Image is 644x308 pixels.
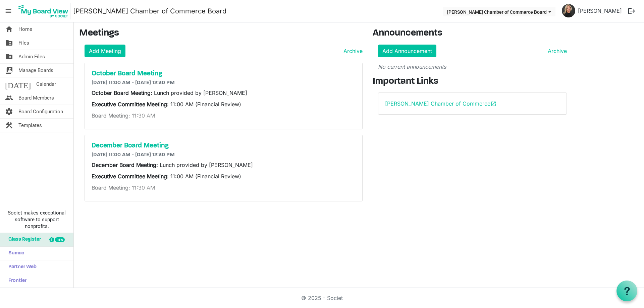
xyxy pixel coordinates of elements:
h3: Announcements [373,28,572,39]
span: home [5,22,13,36]
span: Admin Files [18,50,45,63]
p: : 11:30 AM [92,184,356,192]
h3: Meetings [79,28,363,39]
h3: Important Links [373,76,572,87]
h6: [DATE] 11:00 AM - [DATE] 12:30 PM [92,80,356,86]
p: 11:00 AM (Financial Review) [92,172,356,180]
a: © 2025 - Societ [301,295,343,301]
span: [DATE] [5,77,31,91]
button: logout [625,4,639,18]
p: : 11:30 AM [92,112,356,120]
a: [PERSON_NAME] Chamber of Commerceopen_in_new [385,100,496,107]
span: construction [5,119,13,132]
p: 11:00 AM (Financial Review) [92,100,356,108]
img: WfgB7xUU-pTpzysiyPuerDZWO0TSVYBtnLUbeh_pkJavvnlQxF0dDtG7PE52sL_hrjAiP074YdltlFNJKtt8bw_thumb.png [562,4,575,17]
strong: Board Meeting [92,184,128,191]
img: My Board View Logo [16,3,70,19]
strong: Board Meeting [92,112,128,119]
strong: Executive Committee Meeting: [92,101,169,108]
div: new [55,237,65,242]
span: Files [18,36,29,50]
span: Sumac [5,247,24,260]
span: Calendar [36,77,56,91]
a: [PERSON_NAME] Chamber of Commerce Board [73,4,226,18]
a: Archive [341,47,363,55]
a: [PERSON_NAME] [575,4,625,17]
span: folder_shared [5,50,13,63]
span: Frontier [5,274,26,288]
span: Glass Register [5,233,41,246]
span: people [5,91,13,105]
span: Board Configuration [18,105,63,118]
span: Board Members [18,91,54,105]
a: Add Meeting [85,45,125,57]
span: open_in_new [490,101,496,107]
a: My Board View Logo [16,3,73,19]
span: folder_shared [5,36,13,50]
p: Lunch provided by [PERSON_NAME] [92,161,356,169]
a: October Board Meeting [92,70,356,78]
a: December Board Meeting [92,142,356,150]
h6: [DATE] 11:00 AM - [DATE] 12:30 PM [92,152,356,158]
span: settings [5,105,13,118]
span: Manage Boards [18,64,53,77]
a: Add Announcement [378,45,436,57]
strong: Executive Committee Meeting: [92,173,169,180]
span: Home [18,22,32,36]
button: Sherman Chamber of Commerce Board dropdownbutton [443,7,555,16]
p: No current announcements [378,63,567,71]
span: menu [2,5,15,17]
strong: December Board Meeting: [92,162,160,168]
span: Societ makes exceptional software to support nonprofits. [3,209,70,230]
span: Partner Web [5,260,37,274]
p: Lunch provided by [PERSON_NAME] [92,89,356,97]
span: switch_account [5,64,13,77]
span: Templates [18,119,42,132]
strong: October Board Meeting: [92,89,154,96]
a: Archive [545,47,567,55]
